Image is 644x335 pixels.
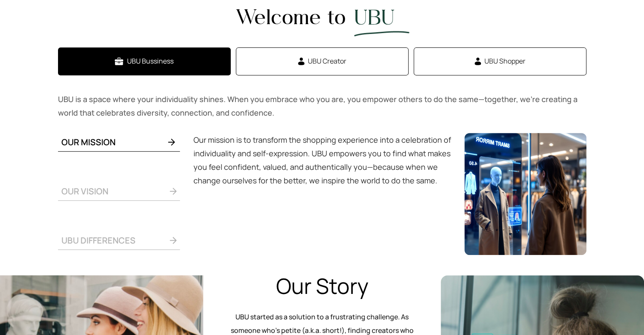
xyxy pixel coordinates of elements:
button: UBU Creator [236,47,409,75]
button: UBU Bussiness [58,47,231,75]
p: Our mission is to transform the shopping experience into a celebration of individuality and self-... [193,133,451,255]
img: StraightArrows [168,235,177,246]
img: AiImage [464,133,586,255]
img: StraightArrows [168,186,177,197]
span: UBU DIFFERENCES [61,235,135,246]
span: Our Story [276,275,368,296]
span: UBU Shopper [484,56,525,66]
span: OUR MISSION [61,136,116,148]
span: UBU Bussiness [127,56,174,66]
img: img-under [354,31,409,36]
img: svg%3e [115,58,124,65]
button: UBU Shopper [414,47,586,75]
span: UBU is a space where your individuality shines. When you embrace who you are, you empower others ... [58,94,578,118]
span: OUR VISION [61,185,108,197]
img: StraightArrows [166,137,177,147]
span: Welcome to [236,6,345,37]
img: svg%3e [298,58,304,65]
img: svg%3e [475,58,481,65]
span: UBU Creator [308,56,346,66]
span: UBU [354,6,408,28]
